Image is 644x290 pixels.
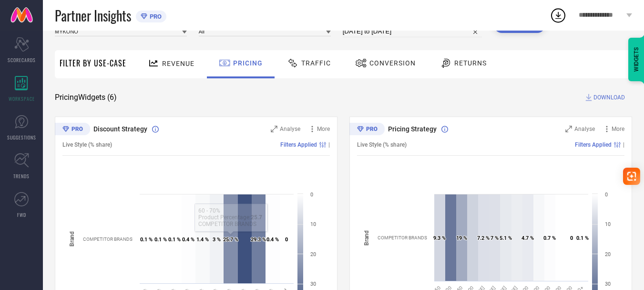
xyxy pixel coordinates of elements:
span: Pricing Strategy [388,125,437,133]
text: 1.4 % [196,236,209,243]
text: 20 [605,251,611,258]
text: 0 [570,235,573,241]
text: 0.1 % [140,236,153,243]
span: | [623,141,624,148]
text: 0 [605,192,608,198]
span: Filters Applied [575,141,612,148]
text: 0.4 % [266,236,279,243]
span: Discount Strategy [93,125,147,133]
text: 9.3 % [433,235,446,241]
span: More [317,126,330,132]
span: Filter By Use-Case [60,57,126,69]
span: Traffic [301,59,331,67]
span: Pricing [233,59,263,67]
span: Live Style (% share) [357,141,407,148]
span: SUGGESTIONS [7,134,36,141]
text: 7 % [491,235,499,241]
text: 30 [310,281,316,287]
span: | [328,141,330,148]
text: 29.3 % [251,236,266,243]
span: Analyse [280,126,300,132]
text: 0.1 % [168,236,181,243]
text: 19 % [456,235,467,241]
text: 0.1 % [154,236,167,243]
tspan: Brand [69,231,75,247]
text: 7.2 % [477,235,490,241]
text: 25.7 % [223,236,238,243]
span: WORKSPACE [9,95,35,102]
text: 0.4 % [182,236,194,243]
span: Revenue [162,60,194,67]
text: 5.1 % [500,235,512,241]
span: TRENDS [13,172,30,180]
span: Returns [454,59,487,67]
text: 0.7 % [543,235,556,241]
span: Analyse [574,126,595,132]
text: COMPETITOR BRANDS [83,236,133,242]
text: 3 % [213,236,221,243]
text: 30 [605,281,611,287]
div: Premium [349,123,385,137]
text: 0 [285,236,288,243]
span: FWD [17,211,26,218]
span: More [612,126,624,132]
span: DOWNLOAD [593,93,625,102]
text: 10 [310,221,316,227]
span: Filters Applied [280,141,317,148]
span: SCORECARDS [8,56,36,64]
svg: Zoom [271,126,277,132]
span: Pricing Widgets ( 6 ) [55,93,117,102]
text: 0.1 % [576,235,589,241]
span: Conversion [369,59,416,67]
span: PRO [147,13,162,20]
span: Live Style (% share) [62,141,112,148]
text: 0 [310,192,313,198]
svg: Zoom [565,126,572,132]
div: Open download list [550,7,567,24]
text: 4.7 % [521,235,534,241]
text: COMPETITOR BRANDS [378,235,427,240]
div: Premium [55,123,90,137]
tspan: Brand [363,230,370,245]
span: Partner Insights [55,6,131,25]
input: Select time period [343,26,482,37]
text: 20 [310,251,316,258]
text: 10 [605,221,611,227]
